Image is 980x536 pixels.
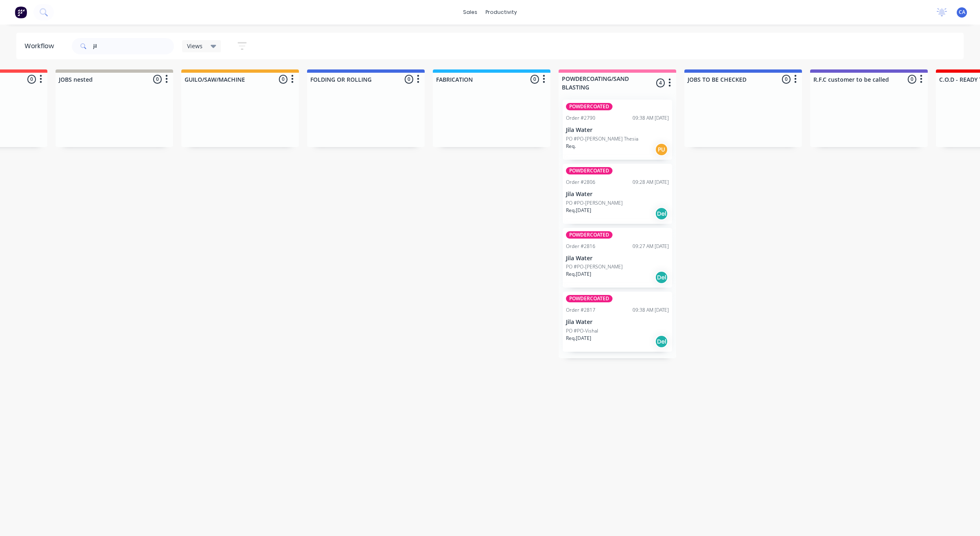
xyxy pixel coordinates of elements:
p: Jila Water [566,191,669,198]
input: Search for orders... [93,38,174,54]
p: PO #PO-[PERSON_NAME] [566,263,623,270]
div: POWDERCOATED [566,103,612,110]
div: 09:28 AM [DATE] [633,179,669,186]
div: POWDERCOATEDOrder #280609:28 AM [DATE]Jila WaterPO #PO-[PERSON_NAME]Req.[DATE]Del [563,164,672,224]
p: Jila Water [566,319,669,326]
div: POWDERCOATEDOrder #281609:27 AM [DATE]Jila WaterPO #PO-[PERSON_NAME]Req.[DATE]Del [563,228,672,288]
p: Jila Water [566,255,669,262]
p: Req. [566,143,576,150]
p: PO #PO-Vishal [566,327,598,335]
div: 09:27 AM [DATE] [633,243,669,250]
p: Jila Water [566,127,669,134]
div: Order #2816 [566,243,595,250]
div: POWDERCOATEDOrder #281709:38 AM [DATE]Jila WaterPO #PO-VishalReq.[DATE]Del [563,292,672,352]
img: Factory [15,6,27,18]
div: Del [655,335,668,348]
p: Req. [DATE] [566,335,591,342]
div: Order #2817 [566,306,595,314]
div: POWDERCOATED [566,295,612,302]
div: 09:38 AM [DATE] [633,114,669,122]
div: 09:38 AM [DATE] [633,306,669,314]
p: Req. [DATE] [566,207,591,214]
div: sales [459,6,481,18]
div: Order #2806 [566,179,595,186]
p: PO #PO-[PERSON_NAME] [566,199,623,207]
div: productivity [481,6,521,18]
span: Views [187,42,203,50]
div: POWDERCOATEDOrder #279009:38 AM [DATE]Jila WaterPO #PO-[PERSON_NAME] ThesiaReq.PU [563,100,672,160]
div: PU [655,143,668,156]
div: POWDERCOATED [566,231,612,239]
div: Workflow [24,41,58,51]
p: Req. [DATE] [566,270,591,278]
div: POWDERCOATED [566,167,612,174]
p: PO #PO-[PERSON_NAME] Thesia [566,135,638,143]
span: CA [959,9,965,16]
div: Del [655,271,668,284]
div: Del [655,207,668,220]
div: Order #2790 [566,114,595,122]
